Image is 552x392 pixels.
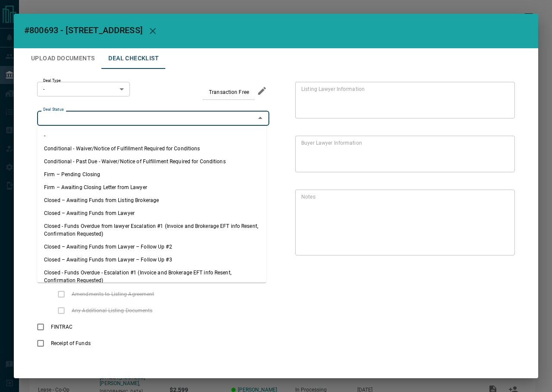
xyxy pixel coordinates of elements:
span: #800693 - [STREET_ADDRESS] [24,25,142,35]
span: Amendments to Listing Agreement [69,290,157,298]
div: - [37,82,130,96]
li: - [37,129,266,142]
button: Upload Documents [24,48,101,69]
button: Close [254,112,266,124]
span: Receipt of Funds [49,339,93,347]
span: Any Additional Listing Documents [69,307,155,314]
textarea: text field [301,140,505,169]
li: Closed – Awaiting Funds from Lawyer – Follow Up #3 [37,253,266,266]
li: Closed – Awaiting Funds from Lawyer [37,207,266,220]
textarea: text field [301,193,505,252]
li: Conditional - Waiver/Notice of Fulfillment Required for Conditions [37,142,266,155]
li: Firm – Awaiting Closing Letter from Lawyer [37,181,266,194]
textarea: text field [301,86,505,115]
li: Closed – Awaiting Funds from Lawyer – Follow Up #2 [37,240,266,253]
button: Deal Checklist [101,48,166,69]
li: Firm – Pending Closing [37,168,266,181]
label: Deal Status [43,107,63,112]
li: Closed - Funds Overdue from lawyer Escalation #1 (Invoice and Brokerage EFT info Resent, Confirma... [37,220,266,240]
button: edit [255,84,269,98]
li: Closed - Funds Overdue - Escalation #1 (Invoice and Brokerage EFT info Resent, Confirmation Reque... [37,266,266,287]
span: FINTRAC [49,323,75,331]
li: Conditional - Past Due - Waiver/Notice of Fulfillment Required for Conditions [37,155,266,168]
label: Deal Type [43,78,61,84]
li: Closed – Awaiting Funds from Listing Brokerage [37,194,266,207]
